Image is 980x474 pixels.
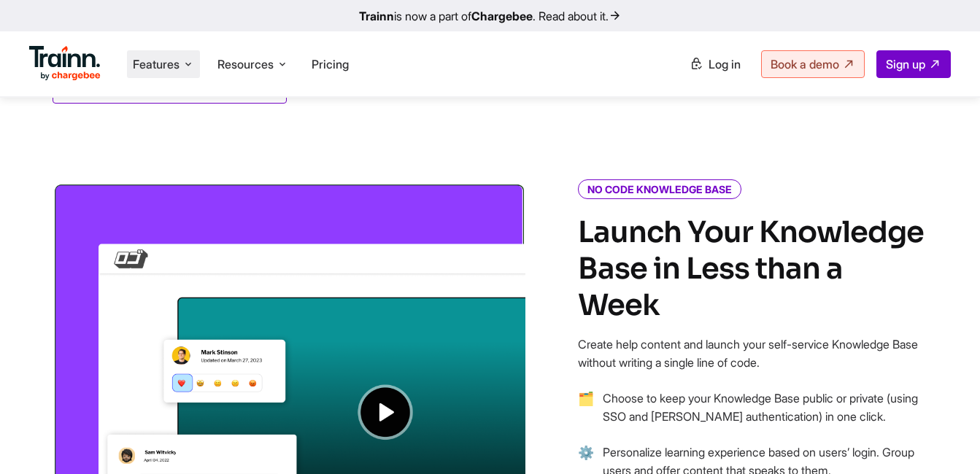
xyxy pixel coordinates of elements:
a: Log in [681,51,749,77]
a: Book a demo [761,50,865,78]
a: Pricing [312,57,349,71]
span: → [578,389,594,443]
h4: Launch Your Knowledge Base in Less than a Week [578,214,927,324]
span: Resources [217,56,274,72]
a: Sign up [876,50,951,78]
span: Book a demo [771,57,839,71]
b: Trainn [359,9,394,23]
span: Features [133,56,180,72]
p: Choose to keep your Knowledge Base public or private (using SSO and [PERSON_NAME] authentication)... [603,389,927,426]
b: Chargebee [471,9,533,23]
i: NO CODE KNOWLEDGE BASE [578,179,741,199]
span: Log in [709,57,741,71]
span: Sign up [886,57,925,71]
iframe: Chat Widget [907,404,980,474]
p: Create help content and launch your self-service Knowledge Base without writing a single line of ... [578,335,927,372]
img: Trainn Logo [29,46,101,81]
